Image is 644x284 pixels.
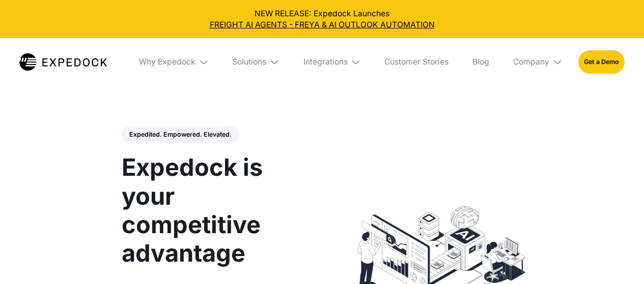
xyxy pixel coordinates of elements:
[122,153,311,267] h1: Expedock is your competitive advantage
[8,19,636,30] a: FREIGHT AI AGENTS - FREYA & AI OUTLOOK AUTOMATION
[513,57,549,67] div: Company
[8,8,636,30] div: NEW RELEASE: Expedock Launches
[578,50,625,73] a: Get a Demo
[377,38,457,86] a: Customer Stories
[465,38,497,86] a: Blog
[232,57,266,67] div: Solutions
[303,57,348,67] div: Integrations
[139,57,195,67] div: Why Expedock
